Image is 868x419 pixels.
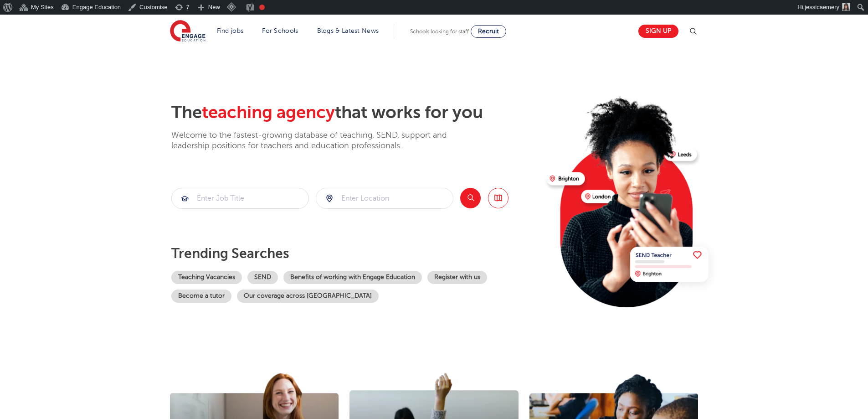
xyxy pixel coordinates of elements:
[171,290,231,303] a: Become a tutor
[202,103,335,122] span: teaching agency
[172,188,308,208] input: Submit
[427,271,487,284] a: Register with us
[471,25,506,38] a: Recruit
[247,271,278,284] a: SEND
[283,271,422,284] a: Benefits of working with Engage Education
[317,27,379,34] a: Blogs & Latest News
[237,290,379,303] a: Our coverage across [GEOGRAPHIC_DATA]
[217,27,244,34] a: Find jobs
[410,28,469,35] span: Schools looking for staff
[460,188,481,208] button: Search
[171,102,539,123] h2: The that works for you
[259,5,265,10] div: Needs improvement
[170,20,205,43] img: Engage Education
[805,4,839,10] span: jessicaemery
[638,25,678,38] a: Sign up
[171,245,539,262] p: Trending searches
[171,188,309,209] div: Submit
[262,27,298,34] a: For Schools
[171,130,472,151] p: Welcome to the fastest-growing database of teaching, SEND, support and leadership positions for t...
[478,28,499,35] span: Recruit
[171,271,242,284] a: Teaching Vacancies
[316,188,453,209] div: Submit
[316,188,453,208] input: Submit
